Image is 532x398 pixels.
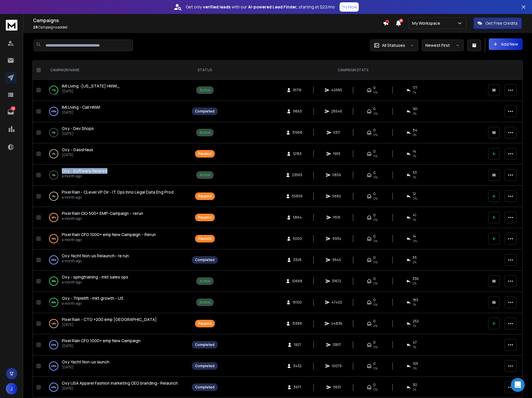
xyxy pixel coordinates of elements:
[62,338,140,343] span: Pixel Rain CFO 1000+ emp New Campaign
[373,302,378,307] span: 0%
[373,340,376,345] span: 0
[43,122,188,143] td: 0%Oxy - Dev Shops[DATE]
[199,88,210,92] div: Active
[373,107,376,111] span: 0
[413,255,417,260] span: 55
[413,154,416,158] span: 1 %
[333,130,340,135] span: 5317
[6,383,17,395] button: J
[413,239,417,243] span: 0 %
[511,378,525,392] div: Open Intercom Messenger
[62,386,178,391] p: [DATE]
[413,133,416,137] span: 2 %
[373,366,378,371] span: 0%
[294,342,301,347] span: 1927
[62,317,157,322] a: PIxel Rain - CTO +200 emp [GEOGRAPHIC_DATA]
[43,80,188,101] td: 71%IMI Living -[US_STATE] HNWI_[DATE]
[51,257,56,263] p: 100 %
[52,236,56,242] p: 99 %
[198,194,212,199] div: Paused
[52,87,56,93] p: 71 %
[62,253,129,258] span: Oxy Yacht Non-us Relaunch-- re run
[292,173,302,177] span: 23565
[293,300,302,305] span: 16100
[413,366,417,371] span: 3 %
[373,255,376,260] span: 0
[43,271,188,292] td: 99%Oxy - spingtraining - mkt sales opsa month ago
[62,274,128,280] a: Oxy - spingtraining - mkt sales ops
[62,168,107,174] a: Oxy - Software Related
[332,364,342,368] span: 10079
[51,363,56,369] p: 100 %
[62,301,123,306] p: a month ago
[292,194,303,199] span: 55856
[373,276,376,281] span: 0
[195,364,214,368] div: Completed
[373,298,376,302] span: 0
[332,173,341,177] span: 5859
[62,83,120,89] span: IMI Living -[US_STATE] HNWI_
[413,107,417,111] span: 161
[43,207,188,228] td: 98%Pixel Rain CIO 500+ EMP-Campaign -- reruna month ago
[62,174,107,179] p: a month ago
[62,359,109,365] a: Oxy Yacht Non-us launch
[399,19,403,23] span: 50
[203,4,230,10] strong: verified leads
[293,385,301,390] span: 3977
[43,61,188,80] th: CAMPAIGN NAME
[413,85,417,90] span: 177
[413,90,416,95] span: 1 %
[293,215,302,220] span: 5864
[62,216,143,221] p: a month ago
[186,4,335,10] p: Get only with our starting at $22/mo
[188,61,221,80] th: STATUS
[473,17,522,29] button: Get Free Credits
[373,213,376,217] span: 0
[62,380,178,386] span: Oxy USA Apparel Fashion marketing CEO branding-- Relaunch
[373,383,376,387] span: 0
[293,109,302,114] span: 9863
[292,130,302,135] span: 31968
[373,217,378,222] span: 0%
[62,365,109,370] p: [DATE]
[51,384,56,390] p: 100 %
[62,210,143,216] a: Pixel Rain CIO 500+ EMP-Campaign -- rerun
[413,345,416,349] span: 1 %
[486,20,518,26] p: Get Free Credits
[11,106,15,111] p: 152
[62,153,93,157] p: [DATE]
[43,356,188,377] td: 100%Oxy Yacht Non-us launch[DATE]
[62,104,100,110] a: IMI LIving - Cali HNWI
[373,128,376,133] span: 0
[331,321,342,326] span: 44836
[43,292,188,313] td: 80%Oxy - Triplelift - mkt growth - USa month ago
[373,154,378,158] span: 0%
[413,196,417,201] span: 0 %
[62,104,100,110] span: IMI LIving - Cali HNWI
[413,175,416,180] span: 1 %
[413,234,416,239] span: 14
[373,260,378,265] span: 0%
[199,279,210,283] div: Active
[62,295,123,301] span: Oxy - Triplelift - mkt growth - US
[412,281,416,286] span: 3 %
[333,215,340,220] span: 11515
[62,295,123,301] a: Oxy - Triplelift - mkt growth - US
[52,193,55,199] p: 0 %
[43,334,188,356] td: 100%Pixel Rain CFO 1000+ emp New Campaign[DATE]
[373,387,378,392] span: 0%
[62,189,174,195] span: Pixel Rain - CLevel VP Dir - IT Ops Inno Legal Data Eng Prod
[293,258,302,262] span: 3328
[62,344,140,348] p: [DATE]
[199,300,210,305] div: Active
[293,236,302,241] span: 5000
[51,342,56,348] p: 100 %
[331,300,342,305] span: 47402
[413,213,416,217] span: 41
[43,313,188,334] td: 48%PIxel Rain - CTO +200 emp [GEOGRAPHIC_DATA][DATE]
[198,321,212,326] div: Paused
[422,40,464,51] button: Newest First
